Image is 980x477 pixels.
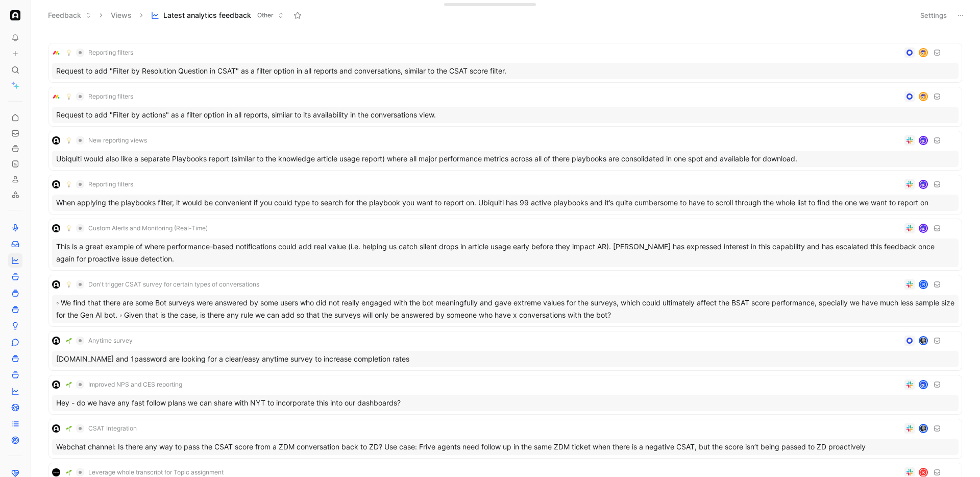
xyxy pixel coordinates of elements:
span: Improved NPS and CES reporting [88,380,182,389]
span: Anytime survey [88,337,133,345]
img: 💡 [66,137,72,144]
a: logo💡New reporting viewsavatarUbiquiti would also like a separate Playbooks report (similar to th... [48,131,962,171]
img: logo [52,224,60,232]
button: 💡New reporting views [62,134,151,147]
img: Ada [10,10,20,20]
a: logo💡Custom Alerts and Monitoring (Real-Time)avatarThis is a great example of where performance-b... [48,219,962,271]
div: This is a great example of where performance-based notifications could add real value (i.e. helpi... [52,238,959,267]
img: logo [52,280,60,289]
button: 💡Custom Alerts and Monitoring (Real-Time) [62,222,211,234]
a: logo🌱CSAT IntegrationavatarWebchat channel: Is there any way to pass the CSAT score from a ZDM co... [48,419,962,459]
button: 🌱Improved NPS and CES reporting [62,378,186,391]
button: 🌱CSAT Integration [62,422,140,435]
img: 🌱 [66,425,72,432]
div: R [920,281,927,288]
img: logo [52,380,60,389]
span: Don't trigger CSAT survey for certain types of conversations [88,280,259,289]
button: 💡Don't trigger CSAT survey for certain types of conversations [62,278,263,291]
div: Webchat channel: Is there any way to pass the CSAT score from a ZDM conversation back to ZD? Use ... [52,439,959,455]
button: Latest analytics feedbackOther [146,8,288,23]
button: 💡Reporting filters [62,178,137,190]
span: Reporting filters [88,180,133,188]
div: [DOMAIN_NAME] and 1password are looking for a clear/easy anytime survey to increase completion rates [52,351,959,367]
a: logo🌱Anytime surveyavatar[DOMAIN_NAME] and 1password are looking for a clear/easy anytime survey ... [48,331,962,371]
button: Feedback [43,8,96,23]
button: Views [106,8,136,23]
span: New reporting views [88,136,147,145]
a: logo💡Don't trigger CSAT survey for certain types of conversationsR◦ We find that there are some B... [48,275,962,327]
button: Settings [916,8,951,22]
span: Reporting filters [88,49,133,57]
img: avatar [920,425,927,432]
img: logo [52,180,60,188]
img: 💡 [66,50,72,56]
span: Other [257,10,274,20]
img: avatar [920,93,927,100]
img: logo [52,136,60,145]
div: ◦ We find that there are some Bot surveys were answered by some users who did not really engaged ... [52,295,959,323]
a: logo💡Reporting filtersavatarWhen applying the playbooks filter, it would be convenient if you cou... [48,175,962,214]
a: logo💡Reporting filtersavatarRequest to add "Filter by Resolution Question in CSAT" as a filter op... [48,43,962,83]
div: When applying the playbooks filter, it would be convenient if you could type to search for the pl... [52,195,959,211]
img: avatar [920,49,927,56]
img: logo [52,337,60,345]
span: CSAT Integration [88,424,137,433]
img: 🌱 [66,469,72,475]
img: 💡 [66,281,72,288]
img: logo [52,92,60,101]
img: logo [52,468,60,476]
img: 💡 [66,181,72,187]
a: logo🌱Improved NPS and CES reportingavatarHey - do we have any fast follow plans we can share with... [48,375,962,415]
img: logo [52,49,60,57]
img: avatar [920,137,927,144]
a: logo💡Reporting filtersavatarRequest to add "Filter by actions" as a filter option in all reports,... [48,87,962,127]
img: avatar [920,381,927,388]
div: Request to add "Filter by actions" as a filter option in all reports, similar to its availability... [52,107,959,123]
div: Request to add "Filter by Resolution Question in CSAT" as a filter option in all reports and conv... [52,63,959,79]
div: Hey - do we have any fast follow plans we can share with NYT to incorporate this into our dashboa... [52,395,959,411]
span: Custom Alerts and Monitoring (Real-Time) [88,224,208,232]
img: avatar [920,337,927,344]
button: 💡Reporting filters [62,90,137,103]
img: 🌱 [66,381,72,388]
button: 🌱Anytime survey [62,335,136,347]
span: Reporting filters [88,92,133,101]
div: Ubiquiti would also like a separate Playbooks report (similar to the knowledge article usage repo... [52,151,959,167]
div: K [920,469,927,476]
img: 💡 [66,93,72,100]
img: avatar [920,181,927,188]
img: logo [52,424,60,433]
span: Leverage whole transcript for Topic assignment [88,468,224,476]
button: 💡Reporting filters [62,46,137,59]
img: 💡 [66,225,72,231]
button: Ada [8,8,22,22]
img: avatar [920,225,927,232]
img: 🌱 [66,338,72,344]
span: Latest analytics feedback [163,10,251,20]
